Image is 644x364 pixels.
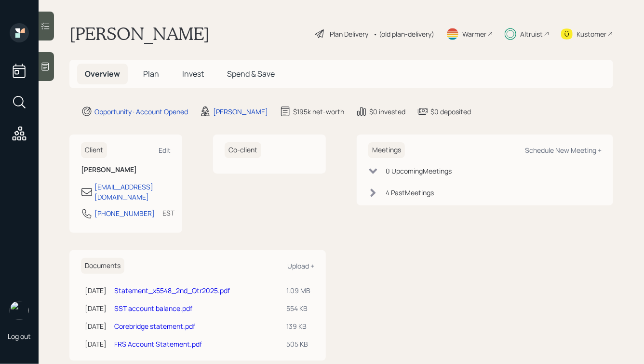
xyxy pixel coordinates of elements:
div: EST [162,208,174,218]
div: [PHONE_NUMBER] [94,208,155,218]
div: 505 KB [286,339,310,349]
span: Overview [85,68,120,79]
h6: Documents [81,258,124,274]
div: $0 deposited [430,107,471,117]
a: Statement_x5548_2nd_Qtr2025.pdf [114,286,230,295]
div: Kustomer [577,29,606,39]
div: 0 Upcoming Meeting s [386,166,452,176]
div: Upload + [287,261,314,270]
div: 554 KB [286,303,310,313]
h6: Client [81,142,107,158]
div: [DATE] [85,303,107,313]
div: Altruist [520,29,543,39]
span: Spend & Save [227,68,275,79]
div: [PERSON_NAME] [213,107,268,117]
div: • (old plan-delivery) [373,29,434,39]
div: $0 invested [369,107,405,117]
h1: [PERSON_NAME] [69,23,210,44]
div: [EMAIL_ADDRESS][DOMAIN_NAME] [94,182,171,202]
div: [DATE] [85,285,107,296]
div: Warmer [462,29,486,39]
div: Schedule New Meeting + [525,146,602,155]
a: Corebridge statement.pdf [114,322,195,331]
div: [DATE] [85,339,107,349]
div: [DATE] [85,321,107,331]
div: 4 Past Meeting s [386,188,434,198]
span: Plan [143,68,159,79]
div: Log out [8,332,31,341]
a: FRS Account Statement.pdf [114,339,202,349]
h6: [PERSON_NAME] [81,166,171,174]
span: Invest [182,68,204,79]
div: Plan Delivery [330,29,368,39]
div: Opportunity · Account Opened [94,107,188,117]
h6: Meetings [368,142,405,158]
img: hunter_neumayer.jpg [10,301,29,320]
div: $195k net-worth [293,107,344,117]
a: SST account balance.pdf [114,304,192,313]
div: 1.09 MB [286,285,310,296]
h6: Co-client [225,142,261,158]
div: Edit [159,146,171,155]
div: 139 KB [286,321,310,331]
